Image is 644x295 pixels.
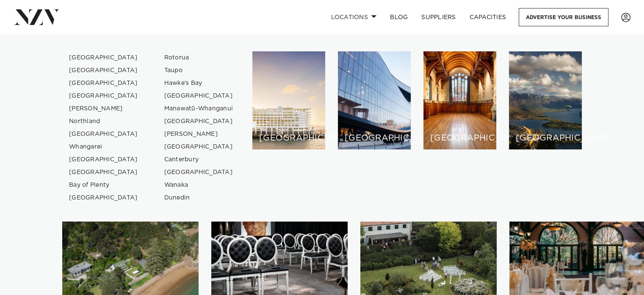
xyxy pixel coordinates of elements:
a: Hawke's Bay [158,77,240,90]
a: Advertise your business [519,8,608,26]
a: [GEOGRAPHIC_DATA] [158,90,240,102]
a: Christchurch venues [GEOGRAPHIC_DATA] [423,51,496,149]
a: Queenstown venues [GEOGRAPHIC_DATA] [509,51,582,149]
h6: [GEOGRAPHIC_DATA] [259,134,318,143]
a: Dunedin [158,191,240,204]
img: nzv-logo.png [14,9,60,25]
a: [GEOGRAPHIC_DATA] [62,51,145,64]
a: SUPPLIERS [415,8,462,26]
a: Canterbury [158,153,240,166]
a: [GEOGRAPHIC_DATA] [158,140,240,153]
a: [GEOGRAPHIC_DATA] [158,166,240,179]
a: [GEOGRAPHIC_DATA] [62,153,145,166]
a: Locations [324,8,383,26]
a: Rotorua [158,51,240,64]
a: Taupo [158,64,240,77]
h6: [GEOGRAPHIC_DATA] [345,134,404,143]
a: Capacities [463,8,513,26]
a: Whangarei [62,140,145,153]
a: Auckland venues [GEOGRAPHIC_DATA] [252,51,325,149]
h6: [GEOGRAPHIC_DATA] [516,134,575,143]
a: [GEOGRAPHIC_DATA] [62,90,145,102]
a: [GEOGRAPHIC_DATA] [62,128,145,140]
a: [GEOGRAPHIC_DATA] [158,115,240,128]
h6: [GEOGRAPHIC_DATA] [430,134,489,143]
a: Northland [62,115,145,128]
a: [GEOGRAPHIC_DATA] [62,166,145,179]
a: Wanaka [158,179,240,191]
a: [GEOGRAPHIC_DATA] [62,77,145,90]
a: [GEOGRAPHIC_DATA] [62,191,145,204]
a: BLOG [383,8,415,26]
a: Manawatū-Whanganui [158,102,240,115]
a: [GEOGRAPHIC_DATA] [62,64,145,77]
a: Wellington venues [GEOGRAPHIC_DATA] [338,51,411,149]
a: [PERSON_NAME] [158,128,240,140]
a: Bay of Plenty [62,179,145,191]
a: [PERSON_NAME] [62,102,145,115]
